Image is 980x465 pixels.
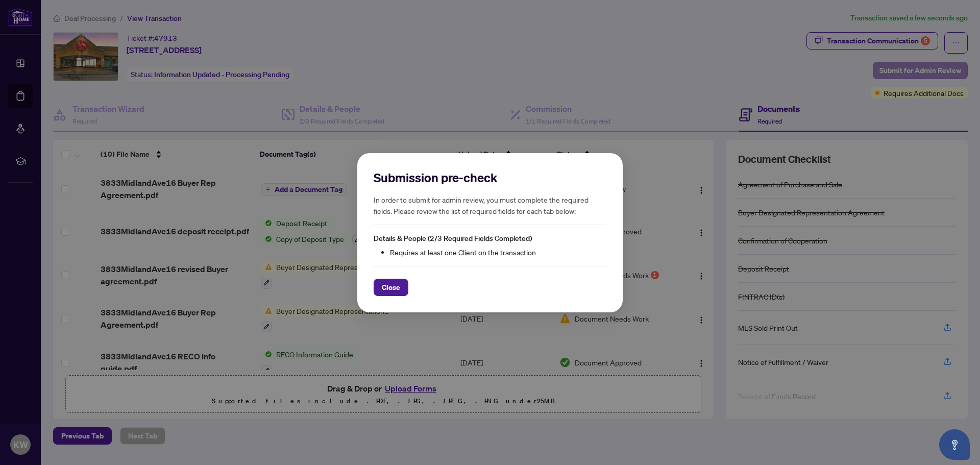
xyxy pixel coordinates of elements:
li: Requires at least one Client on the transaction [390,246,606,257]
h5: In order to submit for admin review, you must complete the required fields. Please review the lis... [374,194,606,216]
span: Close [382,279,400,295]
button: Close [374,278,408,296]
button: Open asap [939,429,970,460]
h2: Submission pre-check [374,169,606,186]
span: Details & People (2/3 Required Fields Completed) [374,234,532,243]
